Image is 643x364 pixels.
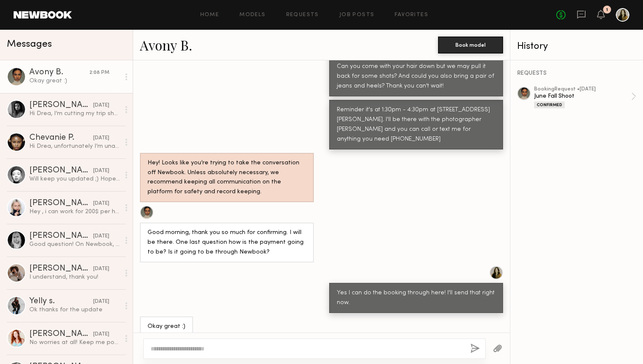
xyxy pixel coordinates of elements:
div: Okay great :) [148,322,185,332]
div: [PERSON_NAME] [29,265,93,273]
a: Models [239,12,265,18]
div: Chevanie P. [29,134,93,142]
div: [PERSON_NAME] [29,199,93,208]
div: [PERSON_NAME] [29,166,93,175]
div: I understand, thank you! [29,273,120,281]
div: Hi Drea, unfortunately I’m unavailable on the 4th. But, thank you for thinking of me! And yes tha... [29,142,120,150]
div: 2:08 PM [89,69,109,77]
div: [DATE] [93,330,109,339]
a: Job Posts [339,12,375,18]
div: Good morning, thank you so much for confirming. I will be there. One last question how is the pay... [148,228,306,257]
div: [DATE] [93,232,109,240]
a: Book model [438,41,503,48]
div: [DATE] [93,167,109,175]
div: [PERSON_NAME] [29,330,93,339]
div: Will keep you updated ;) Hope all is well [29,175,120,183]
div: [PERSON_NAME] [29,101,93,110]
div: Good question! On Newbook, any job offer you see is an all-in rate, which covers both your time (... [29,240,120,248]
div: Reminder it's at 1:30pm - 4:30pm at [STREET_ADDRESS][PERSON_NAME]. I'll be there with the photogr... [337,105,495,144]
div: No worries at all! Keep me posted! Sounds good!:) [29,339,120,347]
div: History [517,42,636,51]
div: [PERSON_NAME] [29,232,93,240]
div: Hey! Looks like you’re trying to take the conversation off Newbook. Unless absolutely necessary, ... [148,158,306,198]
div: REQUESTS [517,71,636,76]
div: June Fall Shoot [534,92,631,100]
a: Favorites [395,12,428,18]
div: [DATE] [93,134,109,142]
button: Book model [438,37,503,54]
div: [DATE] [93,298,109,306]
div: Confirmed [534,102,565,108]
div: 1 [606,8,608,12]
span: Messages [7,40,52,49]
div: Yelly s. [29,297,93,306]
div: Okay great :) [29,77,120,85]
div: Ok thanks for the update [29,306,120,314]
div: Hey , i can work for 200$ per hour without an agency , let me know if you are still looking for a... [29,208,120,216]
div: Yes I can do the booking through here! I'll send that right now. [337,288,495,308]
a: bookingRequest •[DATE]June Fall ShootConfirmed [534,87,636,108]
a: Home [200,12,219,18]
div: Hi Drea, I’m cutting my trip short, coming back to [US_STATE] [DATE]. So I will be available [DAT... [29,110,120,118]
div: Hi [PERSON_NAME]! Yes we're all set and confirmed. Can you come with your hair down but we may pu... [337,52,495,91]
div: booking Request • [DATE] [534,87,631,92]
div: Avony B. [29,68,89,77]
div: [DATE] [93,265,109,273]
a: Requests [286,12,319,18]
div: [DATE] [93,102,109,110]
div: [DATE] [93,200,109,208]
a: Avony B. [140,36,192,54]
